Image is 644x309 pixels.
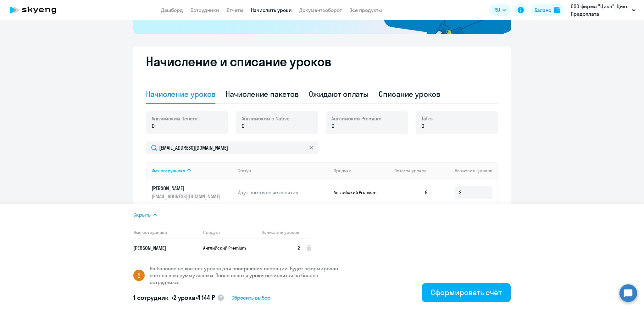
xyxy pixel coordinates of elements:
[571,3,629,18] p: ООО фирма "Цикл", Цикл Предоплата
[421,115,433,122] span: Talks
[152,115,199,122] span: Английский General
[152,168,185,174] div: Имя сотрудника
[146,54,498,69] h2: Начисление и списание уроков
[490,4,511,16] button: RU
[225,89,298,99] div: Начисление пакетов
[309,89,369,99] div: Ожидают оплаты
[251,7,292,13] a: Начислить уроки
[227,7,243,13] a: Отчеты
[133,211,151,218] span: Скрыть
[237,168,251,174] div: Статус
[531,4,564,16] button: Балансbalance
[331,115,381,122] span: Английский Premium
[494,6,500,14] span: RU
[535,6,551,14] div: Баланс
[133,226,198,239] th: Имя сотрудника
[297,245,300,251] span: 2
[152,122,155,130] span: 0
[146,89,215,99] div: Начисление уроков
[349,7,382,13] a: Все продукты
[237,168,329,174] div: Статус
[431,287,502,297] div: Сформировать счёт
[394,168,427,174] span: Остаток уроков
[379,89,440,99] div: Списание уроков
[203,245,250,251] p: Английский Premium
[231,294,270,301] span: Сбросить выбор
[257,226,300,239] th: Начислить уроков
[197,294,215,301] span: 4 144 ₽
[191,7,219,13] a: Сотрудники
[241,115,290,122] span: Английский с Native
[394,168,433,174] div: Остаток уроков
[334,168,390,174] div: Продукт
[237,189,329,196] p: Идут постоянные занятия
[152,193,222,200] p: [EMAIL_ADDRESS][DOMAIN_NAME]
[568,3,639,18] button: ООО фирма "Цикл", Цикл Предоплата
[421,122,425,130] span: 0
[554,7,560,13] img: balance
[133,245,198,251] p: [PERSON_NAME]
[152,185,222,192] p: [PERSON_NAME]
[331,122,335,130] span: 0
[133,293,215,302] h5: 1 сотрудник • •
[433,162,497,179] th: Начислить уроков
[146,141,318,154] input: Поиск по имени, email, продукту или статусу
[152,168,232,174] div: Имя сотрудника
[334,190,381,195] p: Английский Premium
[161,7,183,13] a: Дашборд
[422,283,511,302] button: Сформировать счёт
[152,185,232,200] a: [PERSON_NAME][EMAIL_ADDRESS][DOMAIN_NAME]
[241,122,245,130] span: 0
[173,294,195,301] span: 2 урока
[198,226,257,239] th: Продукт
[389,179,433,206] td: 9
[299,7,342,13] a: Документооборот
[150,265,346,286] p: На балансе не хватает уроков для совершения операции. Будет сформирован счёт на всю сумму заявки....
[334,168,351,174] div: Продукт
